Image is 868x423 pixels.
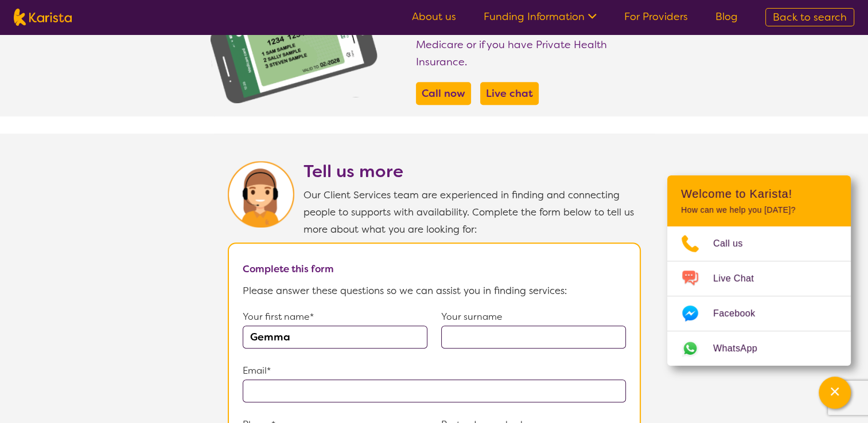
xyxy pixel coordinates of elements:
[713,270,768,287] span: Live Chat
[243,308,427,326] p: Your first name*
[681,205,837,215] p: How can we help you [DATE]?
[765,8,854,26] a: Back to search
[715,10,738,23] a: Blog
[303,186,641,238] p: Our Client Services team are experienced in finding and connecting people to supports with availa...
[412,10,456,23] a: About us
[243,263,334,275] b: Complete this form
[667,175,851,366] div: Channel Menu
[422,87,465,100] b: Call now
[243,362,626,379] p: Email*
[419,85,468,102] a: Call now
[773,10,847,24] span: Back to search
[441,308,626,326] p: Your surname
[681,187,837,201] h2: Welcome to Karista!
[624,10,688,23] a: For Providers
[243,282,626,299] p: Please answer these questions so we can assist you in finding services:
[819,377,851,409] button: Channel Menu
[483,85,536,102] a: Live chat
[713,305,769,322] span: Facebook
[228,161,294,228] img: Karista Client Service
[667,226,851,366] ul: Choose channel
[713,235,757,252] span: Call us
[303,161,641,182] h2: Tell us more
[484,10,597,23] a: Funding Information
[713,340,771,357] span: WhatsApp
[486,87,533,100] b: Live chat
[667,331,851,366] a: Web link opens in a new tab.
[14,9,72,26] img: Karista logo
[416,2,641,70] p: We can help with services under Medicare or if you have Private Health Insurance.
